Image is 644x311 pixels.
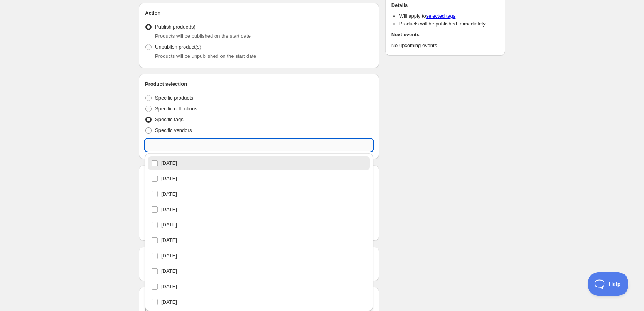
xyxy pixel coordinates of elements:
[145,80,373,88] h2: Product selection
[155,106,197,112] span: Specific collections
[155,44,201,50] span: Unpublish product(s)
[145,201,373,216] li: 03/07/2025
[145,232,373,247] li: 04/05/2025
[145,9,373,17] h2: Action
[588,272,629,296] iframe: Toggle Customer Support
[391,42,499,49] p: No upcoming events
[155,53,256,59] span: Products will be unpublished on the start date
[145,216,373,232] li: 03/08/2025
[145,186,373,201] li: 03/06/2025
[155,24,196,30] span: Publish product(s)
[155,95,193,101] span: Specific products
[145,278,373,294] li: 04/08/2025
[145,263,373,278] li: 04/07/2025
[145,247,373,263] li: 04/06/2025
[155,127,192,133] span: Specific vendors
[145,156,373,170] li: 01/07/2025
[145,294,373,309] li: 05/05/2025
[145,170,373,186] li: 01/08/2025
[391,2,499,9] h2: Details
[155,33,251,39] span: Products will be published on the start date
[399,12,499,20] li: Will apply to
[399,20,499,28] li: Products will be published Immediately
[426,13,456,19] a: selected tags
[155,117,184,122] span: Specific tags
[391,31,499,39] h2: Next events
